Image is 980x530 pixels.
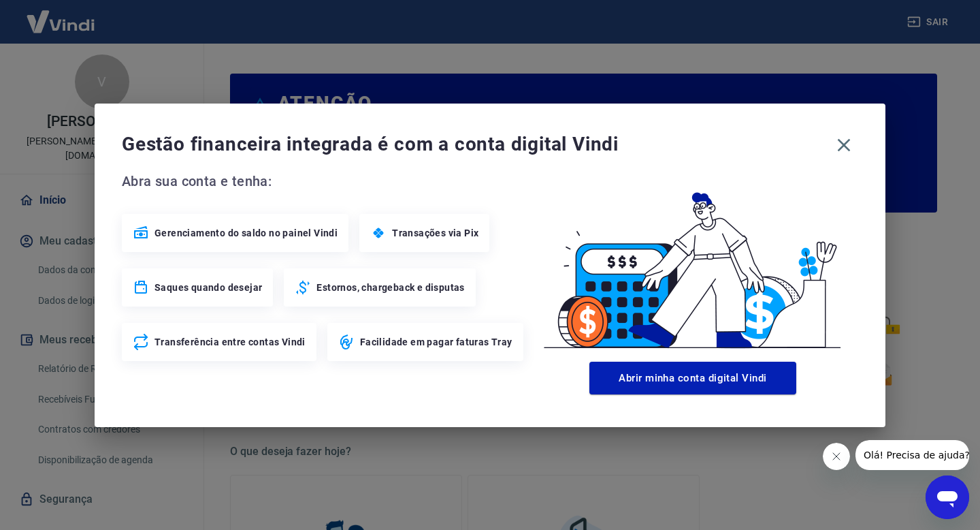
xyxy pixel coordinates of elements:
img: Good Billing [527,170,858,356]
span: Facilidade em pagar faturas Tray [360,335,512,349]
span: Gerenciamento do saldo no painel Vindi [154,226,338,240]
span: Saques quando desejar [154,281,262,294]
span: Abra sua conta e tenha: [122,170,527,192]
span: Transações via Pix [392,226,478,240]
iframe: Fechar mensagem [823,443,850,470]
iframe: Botão para abrir a janela de mensagens [926,476,969,519]
span: Transferência entre contas Vindi [154,335,306,349]
span: Gestão financeira integrada é com a conta digital Vindi [122,131,830,158]
button: Abrir minha conta digital Vindi [589,362,796,394]
span: Olá! Precisa de ajuda? [8,10,114,20]
span: Estornos, chargeback e disputas [316,281,464,294]
iframe: Mensagem da empresa [855,440,969,470]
